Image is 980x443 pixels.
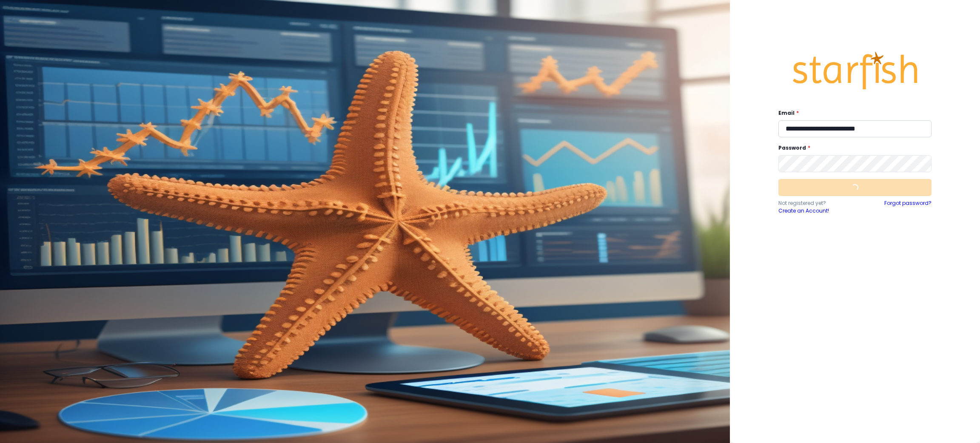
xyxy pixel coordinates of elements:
a: Forgot password? [884,199,932,215]
label: Email [778,109,926,117]
a: Create an Account! [778,207,855,215]
img: Logo.42cb71d561138c82c4ab.png [791,44,919,97]
label: Password [778,144,926,152]
p: Not registered yet? [778,199,855,207]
